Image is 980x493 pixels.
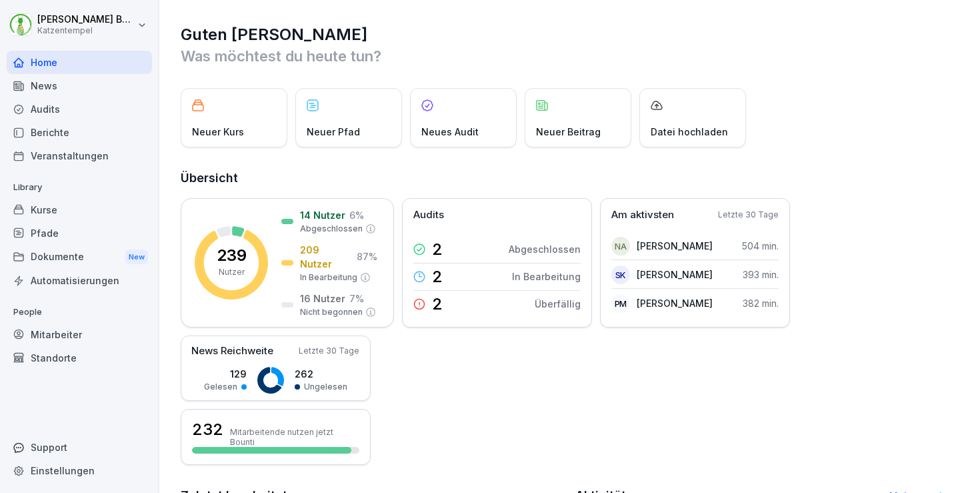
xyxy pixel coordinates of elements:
p: [PERSON_NAME] [637,239,713,253]
p: 129 [204,367,247,381]
p: 87 % [357,250,377,264]
p: 393 min. [743,268,779,282]
p: 6 % [349,208,364,222]
a: Mitarbeiter [7,323,152,346]
p: Neuer Beitrag [536,125,601,139]
div: PM [611,294,630,313]
p: Library [7,177,152,198]
p: 2 [432,296,443,312]
p: [PERSON_NAME] Benedix [37,14,135,25]
p: 239 [217,248,247,264]
p: Neues Audit [421,125,479,139]
p: Was möchtest du heute tun? [181,45,960,67]
a: Einstellungen [7,459,152,482]
p: Abgeschlossen [509,242,581,256]
p: Audits [413,207,444,223]
p: Mitarbeitende nutzen jetzt Bounti [230,427,359,447]
div: NA [611,237,630,256]
a: Berichte [7,121,152,144]
p: Letzte 30 Tage [299,345,359,357]
p: 2 [432,269,443,285]
a: Kurse [7,198,152,221]
div: Support [7,436,152,459]
p: 2 [432,241,443,258]
p: 209 Nutzer [300,243,353,271]
p: In Bearbeitung [512,270,581,284]
p: People [7,302,152,323]
p: 16 Nutzer [300,292,345,306]
p: 7 % [349,292,364,306]
p: Neuer Kurs [192,125,244,139]
a: Standorte [7,346,152,370]
p: [PERSON_NAME] [637,296,713,310]
p: 262 [295,367,347,381]
a: DokumenteNew [7,245,152,270]
h3: 232 [192,418,223,441]
p: Nicht begonnen [300,306,363,318]
p: In Bearbeitung [300,272,357,284]
a: Veranstaltungen [7,144,152,167]
a: Home [7,51,152,74]
div: Dokumente [7,245,152,270]
p: News Reichweite [191,344,273,359]
a: Audits [7,97,152,121]
h1: Guten [PERSON_NAME] [181,24,960,45]
p: Überfällig [535,297,581,311]
p: Katzentempel [37,26,135,35]
a: Automatisierungen [7,269,152,292]
div: SK [611,266,630,284]
p: 14 Nutzer [300,208,345,222]
p: Neuer Pfad [307,125,360,139]
p: [PERSON_NAME] [637,268,713,282]
p: 382 min. [743,296,779,310]
p: 504 min. [742,239,779,253]
p: Letzte 30 Tage [718,209,779,221]
a: Pfade [7,221,152,245]
p: Gelesen [204,381,237,393]
p: Am aktivsten [611,207,674,223]
p: Datei hochladen [651,125,728,139]
h2: Übersicht [181,169,960,187]
p: Nutzer [219,266,245,278]
a: News [7,74,152,97]
div: New [125,250,148,265]
p: Ungelesen [304,381,347,393]
p: Abgeschlossen [300,223,363,235]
